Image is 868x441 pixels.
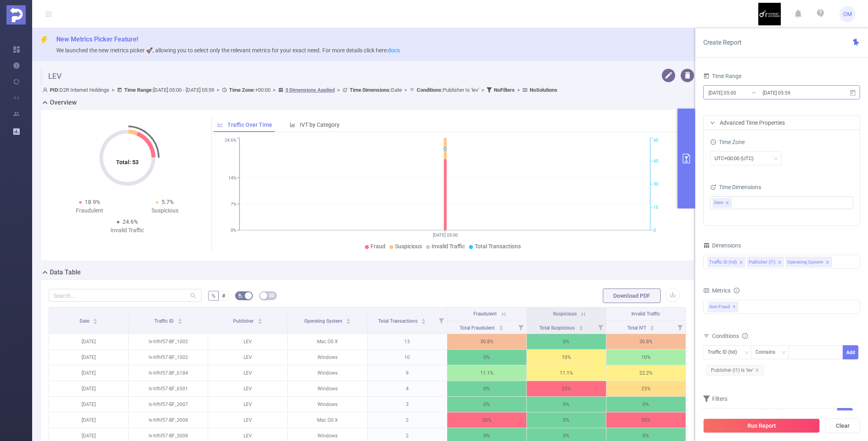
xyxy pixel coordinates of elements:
input: End date [762,87,827,98]
i: icon: info-circle [742,333,748,339]
p: lv-hfhf57-BF_6501 [129,381,208,396]
span: > [515,87,522,93]
span: Create Report [703,39,741,46]
b: No Solutions [530,87,557,93]
div: Invalid Traffic [90,226,165,235]
span: ✕ [733,302,736,312]
i: icon: caret-up [346,317,350,320]
i: icon: bg-colors [238,293,243,298]
span: Fraud [371,243,385,249]
p: 0% [606,397,686,412]
span: > [270,87,278,93]
i: icon: caret-down [579,327,583,330]
p: 0% [527,397,606,412]
button: Add [837,408,853,422]
u: 3 Dimensions Applied [285,87,335,93]
i: Filter menu [436,307,447,334]
tspan: 24.6% [225,138,236,143]
tspan: 0% [231,228,236,233]
p: [DATE] [49,350,128,365]
p: Windows [288,365,367,381]
span: Invalid Traffic [432,243,465,249]
p: 10% [606,350,686,365]
b: Time Range: [124,87,153,93]
div: Operating System [787,257,823,268]
div: UTC+00:00 (UTC) [714,152,759,165]
p: Windows [288,350,367,365]
p: [DATE] [49,397,128,412]
span: > [214,87,222,93]
p: [DATE] [49,334,128,349]
li: Traffic ID (tid) [708,257,745,267]
p: 0% [527,334,606,349]
div: Fraudulent [52,206,127,215]
span: Total Suspicious [539,325,576,331]
span: > [109,87,117,93]
span: Total IVT [627,325,647,331]
span: Metrics [703,287,731,294]
span: > [402,87,409,93]
tspan: 14% [228,175,236,181]
i: icon: thunderbolt [40,36,48,44]
span: Total Transactions [475,243,521,249]
input: Start date [708,87,773,98]
input: Search... [49,289,202,302]
i: icon: caret-up [178,317,182,320]
li: Publisher (l1) [747,257,784,267]
p: Mac OS X [288,412,367,428]
i: icon: bar-chart [290,122,295,128]
b: Time Dimensions : [350,87,391,93]
tspan: 60 [653,138,658,143]
li: Operating System [786,257,832,267]
tspan: 15 [653,205,658,210]
tspan: 45 [653,159,658,164]
div: Sort [178,317,182,322]
p: 10 [368,350,447,365]
i: icon: table [269,293,274,298]
p: 10% [527,350,606,365]
span: Date [80,318,90,324]
i: icon: close [825,260,829,265]
div: Traffic ID (tid) [708,346,743,359]
p: [DATE] [49,412,128,428]
i: icon: info-circle [734,288,739,293]
input: filter select [733,198,735,208]
i: icon: caret-down [499,327,504,330]
i: icon: close [778,260,782,265]
p: LEV [208,350,287,365]
p: LEV [208,381,287,396]
span: % [211,293,215,299]
span: 18.9% [85,199,100,205]
p: [DATE] [49,365,128,381]
span: IVT by Category [300,122,340,128]
div: Sort [93,317,98,322]
i: icon: caret-up [258,317,262,320]
span: Traffic Over Time [227,122,272,128]
p: 50% [606,412,686,428]
div: ≥ [765,408,774,422]
i: icon: down [744,350,749,356]
button: Add [843,345,859,359]
span: 5.7% [162,199,174,205]
tspan: 7% [231,202,236,207]
i: icon: right [710,120,715,125]
p: 3 [368,397,447,412]
span: New Metrics Picker Feature! [56,35,138,43]
span: # [222,293,225,299]
a: docs [388,47,400,54]
p: LEV [208,412,287,428]
div: Sort [499,324,504,329]
div: Traffic ID (tid) [709,257,737,268]
p: lv-hfhf57-BF_6184 [129,365,208,381]
p: Windows [288,381,367,396]
p: 2 [368,412,447,428]
i: icon: caret-up [650,324,655,327]
span: Filters [703,396,727,402]
b: No Filters [494,87,515,93]
i: icon: caret-down [93,321,98,323]
span: Traffic ID [154,318,175,324]
p: lv-hfhf57-BF_1002 [129,334,208,349]
i: icon: caret-down [650,327,655,330]
p: 25% [527,381,606,396]
tspan: 30 [653,182,658,187]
